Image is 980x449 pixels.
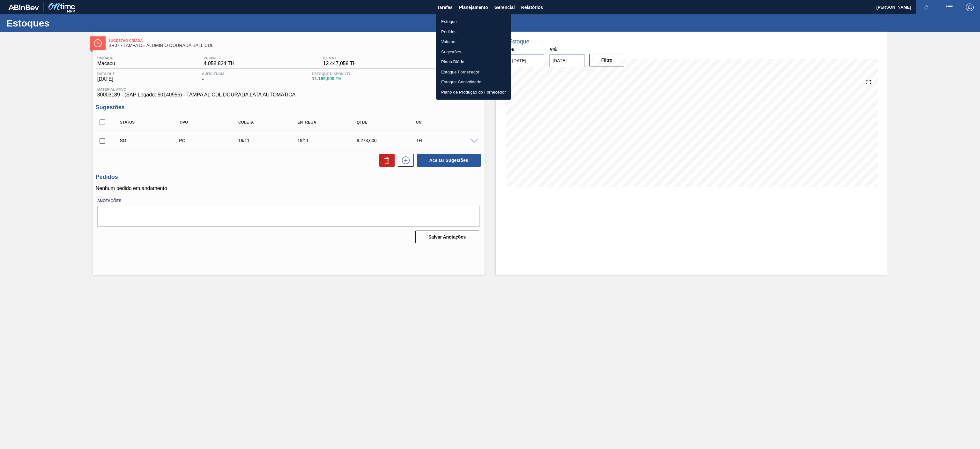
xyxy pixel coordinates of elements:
[436,67,511,77] a: Estoque Fornecedor
[436,17,511,27] a: Estoque
[436,77,511,87] a: Estoque Consolidado
[436,57,511,67] a: Plano Diário
[436,37,511,47] a: Volume
[436,47,511,57] a: Sugestões
[436,87,511,97] a: Plano de Produção do Fornecedor
[436,27,511,37] a: Pedidos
